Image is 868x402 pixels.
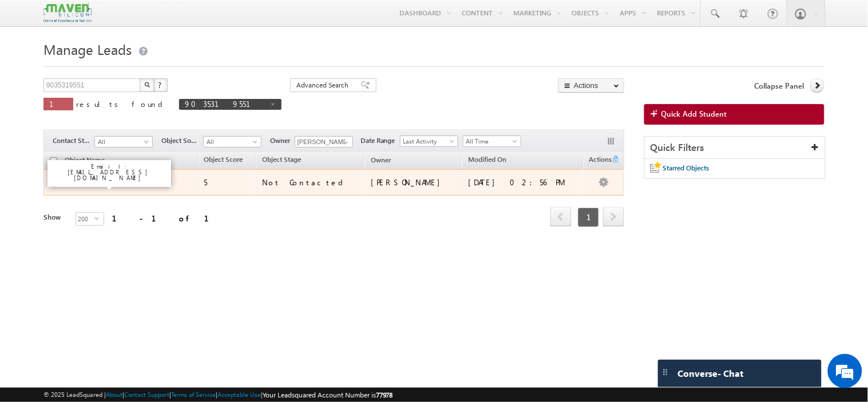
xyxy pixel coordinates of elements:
div: Not Contacted [262,177,359,188]
span: Object Stage [262,155,301,164]
span: select [94,216,104,221]
input: Type to Search [295,136,353,148]
div: [PERSON_NAME] [371,177,457,188]
span: 77978 [376,391,393,399]
img: d_60004797649_company_0_60004797649 [19,60,48,75]
span: Modified On [468,155,506,164]
a: Object Score [199,153,249,168]
a: Last Activity [400,136,458,147]
em: Start Chat [156,315,208,331]
a: Modified On [462,153,512,168]
span: All Time [463,136,518,146]
a: Terms of Service [171,391,216,398]
span: Object Source [161,136,203,146]
span: © 2025 LeadSquared | | | | | [43,389,393,400]
a: Object Name [59,154,110,169]
div: 5 [204,177,251,188]
a: Quick Add Student [644,104,825,125]
img: carter-drag [661,368,670,377]
span: Object Score [204,155,243,164]
textarea: Type your message and hit 'Enter' [15,106,209,305]
span: Contact Stage [53,136,94,146]
button: ? [154,78,168,92]
img: Search [144,82,150,87]
span: Date Range [360,136,400,146]
div: Minimize live chat window [188,6,215,33]
div: 1 - 1 of 1 [112,212,223,225]
span: Collapse Panel [755,81,804,91]
div: Show [43,212,66,222]
span: results found [76,99,167,109]
span: Quick Add Student [661,109,727,119]
a: All [203,136,261,148]
div: [DATE] 02:56 PM [468,177,578,188]
span: Owner [371,156,391,164]
span: prev [550,207,572,226]
span: 1 [578,208,599,227]
a: prev [550,208,572,226]
span: Starred Objects [663,164,710,172]
span: Manage Leads [43,40,132,58]
span: 9035319551 [185,99,264,109]
span: 1 [49,99,68,109]
a: next [603,208,624,226]
span: Converse - Chat [678,368,744,379]
a: All [94,136,153,148]
span: Advanced Search [296,80,352,90]
button: Actions [558,78,624,93]
a: Acceptable Use [217,391,261,398]
span: Actions [584,153,612,168]
span: All [204,137,258,147]
span: next [603,207,624,226]
span: Owner [270,136,295,146]
a: Contact Support [124,391,169,398]
span: ? [158,80,163,90]
img: Custom Logo [43,3,92,23]
span: Last Activity [401,136,455,146]
span: All [95,137,149,147]
span: 200 [76,213,94,225]
span: Your Leadsquared Account Number is [263,391,393,399]
div: Chat with us now [60,60,192,75]
a: Object Stage [256,153,307,168]
p: Email: [EMAIL_ADDRESS][DOMAIN_NAME] [52,164,167,181]
div: Quick Filters [645,137,825,159]
a: About [106,391,122,398]
a: Show All Items [338,137,352,148]
a: All Time [463,136,521,147]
